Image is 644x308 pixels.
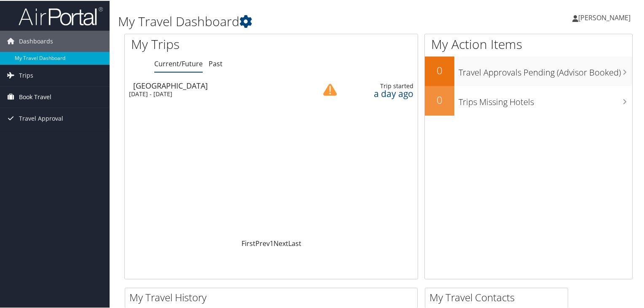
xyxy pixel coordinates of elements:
[129,289,417,304] h2: My Travel History
[118,12,465,30] h1: My Travel Dashboard
[209,58,223,68] a: Past
[154,58,203,68] a: Current/Future
[255,238,270,247] a: Prev
[323,82,337,96] img: alert-flat-solid-caution.png
[425,35,632,52] h1: My Action Items
[19,107,63,128] span: Travel Approval
[19,5,103,25] img: airportal-logo.png
[133,81,308,89] div: [GEOGRAPHIC_DATA]
[347,81,414,89] div: Trip started
[572,4,639,30] a: [PERSON_NAME]
[578,12,631,22] span: [PERSON_NAME]
[425,62,454,77] h2: 0
[425,92,454,106] h2: 0
[241,238,255,247] a: First
[131,35,290,52] h1: My Trips
[19,64,33,85] span: Trips
[459,62,632,78] h3: Travel Approvals Pending (Advisor Booked)
[274,238,288,247] a: Next
[270,238,274,247] a: 1
[288,238,301,247] a: Last
[19,86,51,107] span: Book Travel
[425,56,632,85] a: 0Travel Approvals Pending (Advisor Booked)
[347,89,414,97] div: a day ago
[429,289,568,304] h2: My Travel Contacts
[129,89,304,97] div: [DATE] - [DATE]
[459,91,632,107] h3: Trips Missing Hotels
[425,85,632,115] a: 0Trips Missing Hotels
[19,30,53,51] span: Dashboards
